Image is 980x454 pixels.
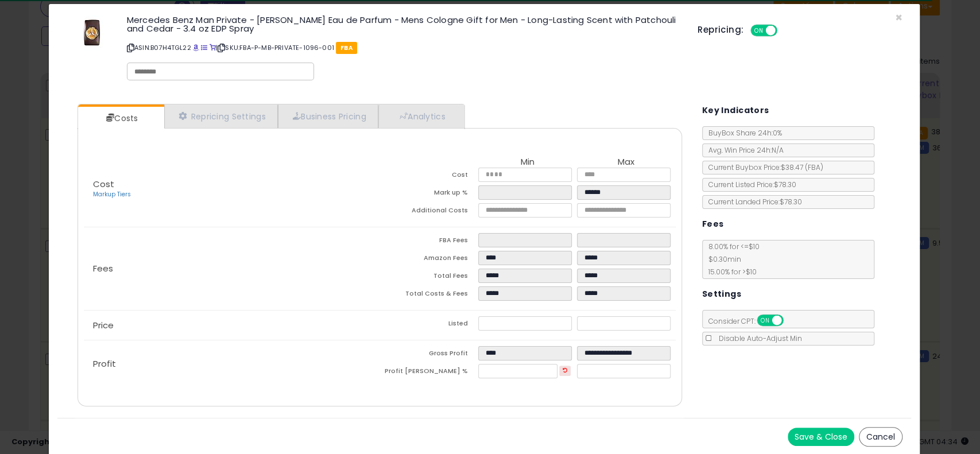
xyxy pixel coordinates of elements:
[577,157,676,168] th: Max
[378,104,463,128] a: Analytics
[379,203,478,221] td: Additional Costs
[703,128,782,138] span: BuyBox Share 24h: 0%
[75,15,110,50] img: 31NWuO5sleL._SL60_.jpg
[379,364,478,382] td: Profit [PERSON_NAME] %
[84,321,379,330] p: Price
[379,269,478,286] td: Total Fees
[703,267,757,277] span: 15.00 % for > $10
[336,42,357,54] span: FBA
[805,162,823,172] span: ( FBA )
[379,316,478,334] td: Listed
[379,346,478,364] td: Gross Profit
[379,251,478,269] td: Amazon Fees
[702,103,769,118] h5: Key Indicators
[478,157,577,168] th: Min
[78,107,163,130] a: Costs
[703,197,802,207] span: Current Landed Price: $78.30
[703,242,760,277] span: 8.00 % for <= $10
[698,25,743,34] h5: Repricing:
[776,26,794,36] span: OFF
[703,254,741,264] span: $0.30 min
[703,162,823,172] span: Current Buybox Price:
[84,180,379,199] p: Cost
[210,43,216,52] a: Your listing only
[379,185,478,203] td: Mark up %
[127,15,680,33] h3: Mercedes Benz Man Private - [PERSON_NAME] Eau de Parfum - Mens Cologne Gift for Men - Long-Lastin...
[379,286,478,304] td: Total Costs & Fees
[164,104,278,128] a: Repricing Settings
[895,9,902,26] span: ×
[84,359,379,368] p: Profit
[127,38,680,57] p: ASIN: B07H4TGL22 | SKU: FBA-P-MB-PRIVATE-1096-001
[93,190,131,199] a: Markup Tiers
[703,316,799,326] span: Consider CPT:
[781,316,800,325] span: OFF
[713,333,802,343] span: Disable Auto-Adjust Min
[781,162,823,172] span: $38.47
[702,217,724,231] h5: Fees
[788,428,854,446] button: Save & Close
[859,427,902,447] button: Cancel
[201,43,207,52] a: All offer listings
[278,104,378,128] a: Business Pricing
[193,43,199,52] a: BuyBox page
[703,145,784,155] span: Avg. Win Price 24h: N/A
[752,26,766,36] span: ON
[758,316,772,325] span: ON
[703,180,796,189] span: Current Listed Price: $78.30
[702,287,741,301] h5: Settings
[84,264,379,273] p: Fees
[379,233,478,251] td: FBA Fees
[379,168,478,185] td: Cost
